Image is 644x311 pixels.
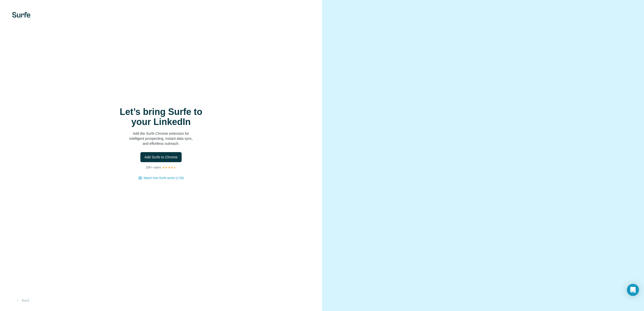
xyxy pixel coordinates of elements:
[111,107,211,127] h1: Let’s bring Surfe to your LinkedIn
[627,284,639,296] div: Open Intercom Messenger
[111,131,211,146] p: Add the Surfe Chrome extension for intelligent prospecting, instant data sync, and effortless out...
[140,152,182,162] button: Add Surfe to Chrome
[143,176,184,180] button: Watch how Surfe works (1:58)
[12,296,33,305] button: Back
[12,12,30,18] img: Surfe's logo
[162,166,176,169] img: Rating Stars
[144,155,178,160] span: Add Surfe to Chrome
[146,165,161,170] p: 25K+ users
